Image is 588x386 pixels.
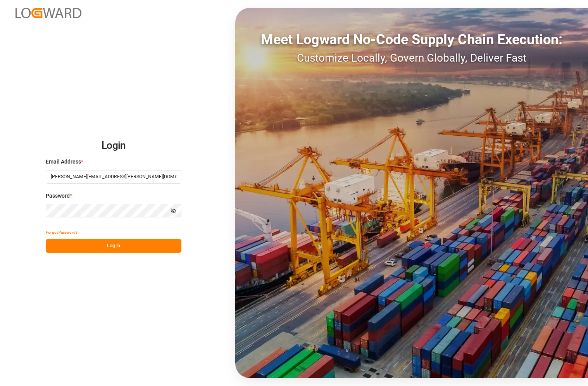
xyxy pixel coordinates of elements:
h2: Login [46,133,181,158]
div: Meet Logward No-Code Supply Chain Execution: [235,29,588,50]
div: Customize Locally, Govern Globally, Deliver Fast [235,50,588,66]
span: Email Address [46,158,81,166]
button: Log In [46,239,181,253]
button: Forgot Password? [46,226,78,239]
img: Logward_new_orange.png [16,8,81,18]
span: Password [46,192,70,200]
input: Enter your email [46,170,181,184]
